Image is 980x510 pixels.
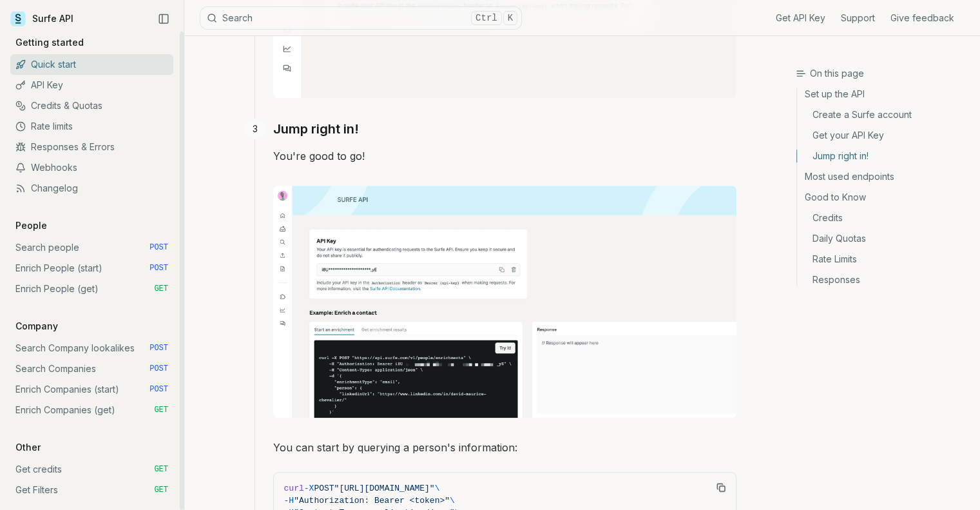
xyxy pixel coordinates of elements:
p: Getting started [10,36,89,49]
a: Search Companies POST [10,358,173,379]
span: GET [154,464,168,475]
span: POST [149,242,168,253]
span: \ [435,484,440,493]
span: POST [314,484,334,493]
span: -H [284,496,294,505]
span: POST [149,384,168,395]
p: Company [10,320,63,333]
span: GET [154,284,168,294]
span: GET [154,405,168,415]
span: curl [284,484,304,493]
a: Rate limits [10,116,173,137]
a: Support [841,12,875,25]
span: POST [149,263,168,273]
kbd: Ctrl [471,11,502,25]
span: "[URL][DOMAIN_NAME]" [334,484,435,493]
a: Enrich Companies (start) POST [10,379,173,400]
a: Create a Surfe account [797,104,970,125]
span: GET [154,485,168,495]
span: "Authorization: Bearer <token>" [294,496,450,505]
a: Good to Know [797,187,970,208]
a: Get your API Key [797,125,970,146]
p: Other [10,441,46,454]
a: Changelog [10,178,173,199]
a: Give feedback [890,12,954,25]
span: POST [149,343,168,353]
p: You're good to go! [273,147,736,165]
a: Daily Quotas [797,228,970,249]
a: Most used endpoints [797,166,970,187]
a: Get API Key [776,12,825,25]
button: SearchCtrlK [200,6,522,30]
span: \ [450,496,455,505]
a: API Key [10,75,173,95]
a: Credits [797,208,970,228]
kbd: K [503,11,517,25]
a: Quick start [10,54,173,75]
a: Search people POST [10,237,173,258]
a: Responses [797,270,970,286]
a: Enrich People (get) GET [10,279,173,299]
p: You can start by querying a person's information: [273,438,736,456]
a: Credits & Quotas [10,95,173,116]
a: Set up the API [797,88,970,104]
h3: On this page [796,67,970,80]
a: Rate Limits [797,249,970,270]
a: Get credits GET [10,459,173,480]
span: POST [149,364,168,374]
a: Webhooks [10,157,173,178]
button: Collapse Sidebar [154,9,173,28]
img: Image [273,186,736,418]
a: Search Company lookalikes POST [10,338,173,358]
a: Responses & Errors [10,137,173,157]
a: Jump right in! [797,146,970,166]
a: Enrich Companies (get) GET [10,400,173,420]
a: Surfe API [10,9,73,28]
a: Get Filters GET [10,480,173,500]
span: -X [304,484,314,493]
a: Enrich People (start) POST [10,258,173,279]
p: People [10,219,52,232]
button: Copy Text [711,478,731,497]
a: Jump right in! [273,119,359,139]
